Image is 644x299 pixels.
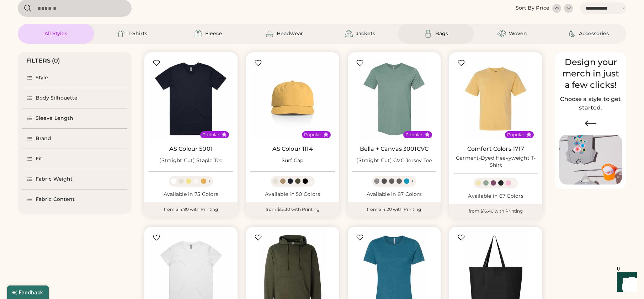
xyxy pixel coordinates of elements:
div: Available in 50 Colors [250,191,335,198]
div: Available in 67 Colors [453,193,538,200]
img: BELLA + CANVAS 3001CVC (Straight Cut) CVC Jersey Tee [352,57,437,141]
div: Popular [304,132,321,138]
img: Comfort Colors 1717 Garment-Dyed Heavyweight T-Shirt [453,57,538,141]
button: Popular Style [222,132,227,137]
div: + [208,177,211,185]
div: Available in 87 Colors [352,191,437,198]
img: Image of Lisa Congdon Eye Print on T-Shirt and Hat [559,135,622,185]
div: (Straight Cut) Staple Tee [159,157,222,164]
div: Sort By Price [516,5,549,12]
img: Bags Icon [424,30,432,38]
div: Headwear [277,30,303,37]
div: Available in 75 Colors [149,191,233,198]
button: Popular Style [526,132,532,137]
div: Fleece [205,30,222,37]
div: Style [36,74,48,81]
div: Bags [435,30,448,37]
div: Sleeve Length [36,115,73,122]
div: Fabric Content [36,196,75,203]
div: from $14.20 with Printing [348,202,441,217]
div: (Straight Cut) CVC Jersey Tee [356,157,432,164]
div: Woven [509,30,527,37]
div: FILTERS (0) [26,57,60,65]
div: Popular [507,132,524,138]
div: Garment-Dyed Heavyweight T-Shirt [453,155,538,169]
img: Accessories Icon [568,30,576,38]
div: Jackets [356,30,375,37]
div: from $14.90 with Printing [144,202,238,217]
div: + [411,177,414,185]
div: Fabric Weight [36,176,73,183]
div: + [512,179,516,187]
div: Popular [202,132,219,138]
div: Surf Cap [282,157,304,164]
img: T-Shirts Icon [116,30,125,38]
button: Popular Style [425,132,430,137]
a: Bella + Canvas 3001CVC [360,145,429,153]
div: Brand [36,135,52,142]
a: AS Colour 1114 [272,145,313,153]
a: Comfort Colors 1717 [467,145,525,153]
img: AS Colour 1114 Surf Cap [250,57,335,141]
img: AS Colour 5001 (Straight Cut) Staple Tee [149,57,233,141]
iframe: Front Chat [610,267,641,298]
div: from $15.30 with Printing [246,202,339,217]
div: All Styles [44,30,67,37]
img: Fleece Icon [194,30,202,38]
div: Popular [405,132,422,138]
div: + [309,177,313,185]
img: Headwear Icon [265,30,274,38]
div: Body Silhouette [36,95,78,102]
div: Accessories [579,30,609,37]
div: Fit [36,155,42,162]
button: Popular Style [323,132,329,137]
div: Design your merch in just a few clicks! [559,57,622,91]
a: AS Colour 5001 [169,145,213,153]
div: T-Shirts [128,30,147,37]
h2: Choose a style to get started. [559,95,622,112]
img: Jackets Icon [345,30,353,38]
img: Woven Icon [497,30,506,38]
div: from $16.40 with Printing [449,204,542,218]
